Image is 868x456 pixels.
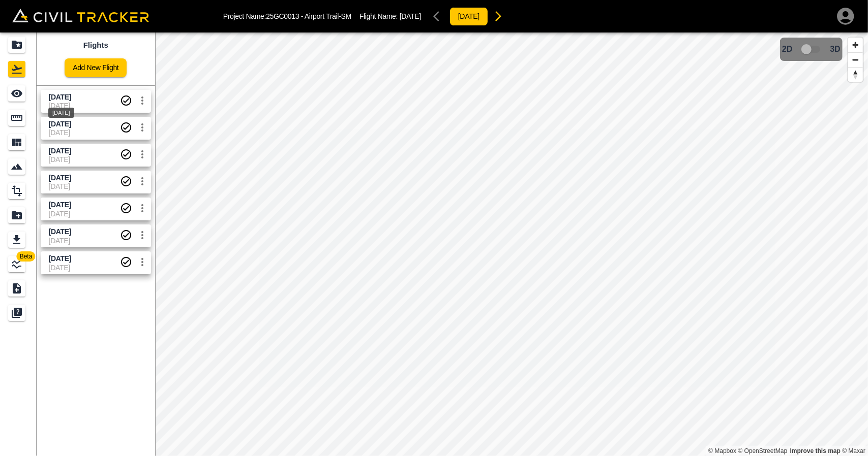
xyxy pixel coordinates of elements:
[155,32,868,456] canvas: Map
[842,447,865,454] a: Maxar
[738,447,788,454] a: OpenStreetMap
[223,12,351,20] p: Project Name: 25GC0013 - Airport Trail-SM
[848,67,863,82] button: Reset bearing to north
[450,7,488,26] button: [DATE]
[782,45,792,54] span: 2D
[848,38,863,52] button: Zoom in
[400,12,421,20] span: [DATE]
[848,52,863,67] button: Zoom out
[12,9,149,23] img: Civil Tracker
[790,447,841,454] a: Map feedback
[797,40,826,59] span: 3D model not uploaded yet
[708,447,736,454] a: Mapbox
[360,12,421,20] p: Flight Name:
[48,108,74,118] div: [DATE]
[830,45,841,54] span: 3D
